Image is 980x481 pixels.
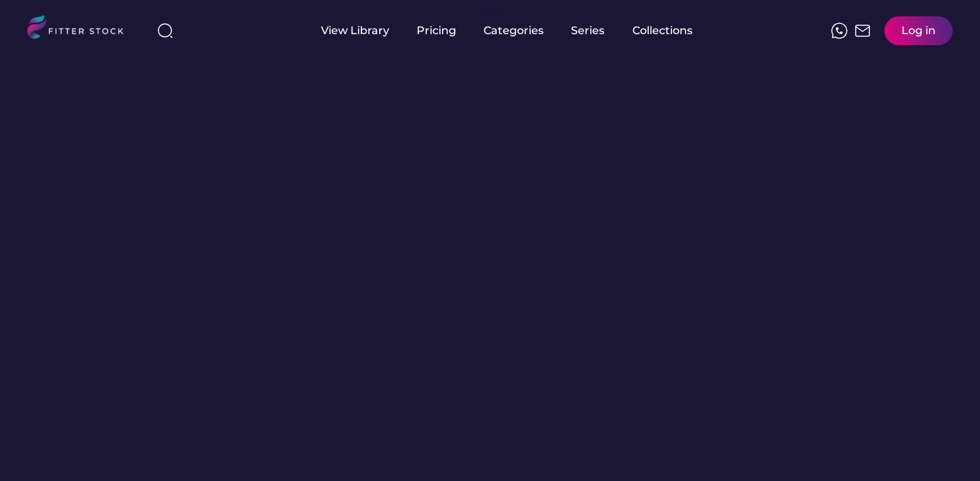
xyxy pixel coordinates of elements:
[571,23,605,38] div: Series
[831,23,848,39] img: meteor-icons_whatsapp%20%281%29.svg
[854,23,871,39] img: Frame%2051.svg
[901,23,936,38] div: Log in
[157,23,173,39] img: search-normal%203.svg
[632,23,692,38] div: Collections
[484,7,501,20] div: fvck
[27,15,135,43] img: LOGO.svg
[484,23,544,38] div: Categories
[417,23,456,38] div: Pricing
[321,23,389,38] div: View Library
